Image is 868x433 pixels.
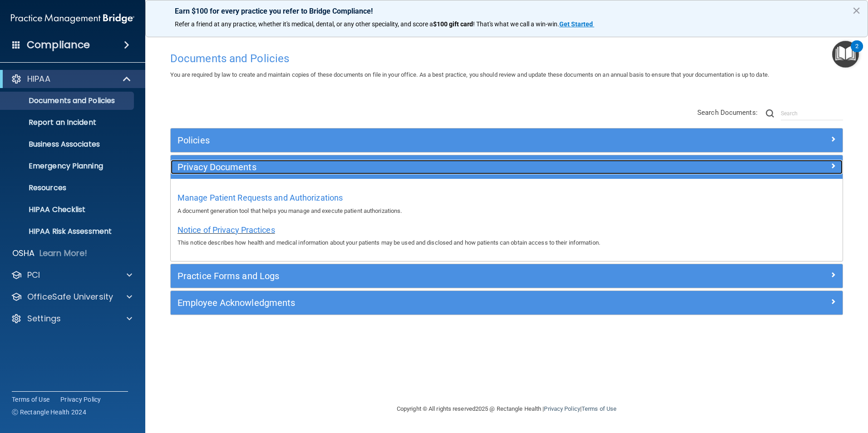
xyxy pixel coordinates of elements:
p: Documents and Policies [6,96,130,105]
h5: Practice Forms and Logs [178,271,668,281]
a: OfficeSafe University [11,291,132,302]
p: HIPAA Checklist [6,205,130,214]
span: Refer a friend at any practice, whether it's medical, dental, or any other speciality, and score a [175,20,433,28]
a: Privacy Policy [544,405,580,412]
a: Manage Patient Requests and Authorizations [178,195,343,202]
span: You are required by law to create and maintain copies of these documents on file in your office. ... [170,71,769,78]
h5: Employee Acknowledgments [178,298,668,308]
p: Earn $100 for every practice you refer to Bridge Compliance! [175,7,838,15]
p: HIPAA Risk Assessment [6,227,130,236]
span: Search Documents: [697,108,758,117]
span: Manage Patient Requests and Authorizations [178,193,343,202]
p: Resources [6,183,130,192]
strong: $100 gift card [433,20,473,28]
p: Settings [27,313,61,324]
a: Settings [11,313,132,324]
span: Ⓒ Rectangle Health 2024 [12,408,86,417]
a: Privacy Documents [178,160,836,174]
p: OfficeSafe University [27,291,113,302]
p: Learn More! [39,248,88,259]
img: ic-search.3b580494.png [766,109,774,118]
h5: Policies [178,135,668,145]
input: Search [781,107,843,120]
h5: Privacy Documents [178,162,668,172]
a: Practice Forms and Logs [178,269,836,283]
span: ! That's what we call a win-win. [473,20,559,28]
strong: Get Started [559,20,593,28]
img: PMB logo [11,10,134,28]
a: HIPAA [11,74,132,84]
p: OSHA [12,248,35,259]
h4: Documents and Policies [170,53,843,64]
p: Report an Incident [6,118,130,127]
h4: Compliance [27,39,90,51]
div: 2 [855,46,858,58]
a: Privacy Policy [60,395,101,404]
p: This notice describes how health and medical information about your patients may be used and disc... [178,237,836,248]
p: Business Associates [6,140,130,149]
a: Employee Acknowledgments [178,295,836,310]
button: Open Resource Center, 2 new notifications [832,41,859,68]
div: Copyright © All rights reserved 2025 @ Rectangle Health | | [341,394,672,423]
a: Policies [178,133,836,148]
a: Terms of Use [12,395,49,404]
a: Terms of Use [582,405,616,412]
p: HIPAA [27,74,50,84]
span: Notice of Privacy Practices [178,225,275,235]
p: PCI [27,270,40,280]
a: PCI [11,270,132,280]
a: Get Started [559,20,594,28]
p: A document generation tool that helps you manage and execute patient authorizations. [178,206,836,216]
p: Emergency Planning [6,162,130,171]
button: Close [852,3,861,18]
